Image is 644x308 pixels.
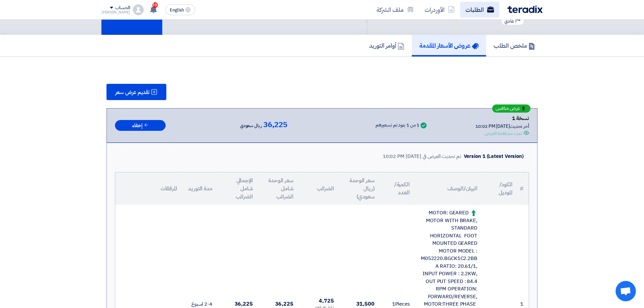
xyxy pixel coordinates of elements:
[412,35,486,56] a: عروض الأسعار المقدمة
[165,4,195,15] button: English
[362,35,412,56] a: أوامر التوريد
[419,42,479,49] h5: عروض الأسعار المقدمة
[240,122,262,130] span: ريال سعودي
[183,172,218,205] th: مدة التوريد
[507,5,543,13] img: Teradix logo
[419,2,460,18] a: الأوردرات
[380,172,415,205] th: الكمية/العدد
[383,152,461,160] div: تم تحديث العرض في [DATE] 10:02 PM
[106,84,166,100] button: تقديم عرض سعر
[376,123,419,128] div: 1 من 1 بنود تم تسعيرهم
[496,106,520,111] span: عرض منافس
[392,300,395,308] span: 1
[115,120,166,131] button: إخفاء
[486,35,543,56] a: ملخص الطلب
[101,10,130,14] div: [PERSON_NAME]
[475,114,529,123] div: نسخة 1
[218,172,258,205] th: الإجمالي شامل الضرائب
[339,172,380,205] th: سعر الوحدة (ريال سعودي)
[415,172,483,205] th: البيان/الوصف
[518,172,529,205] th: #
[483,172,518,205] th: الكود/الموديل
[464,152,524,160] div: Version 1 (Latest Version)
[475,123,529,130] div: أخر تحديث [DATE] 10:02 PM
[369,42,404,49] h5: أوامر التوريد
[170,8,184,13] span: English
[258,172,299,205] th: سعر الوحدة شامل الضرائب
[504,18,514,24] span: عادي
[616,281,636,301] div: Open chat
[115,5,130,11] div: الحساب
[263,121,287,129] span: 36,225
[115,90,149,95] span: تقديم عرض سعر
[460,2,499,18] a: الطلبات
[133,4,144,15] img: profile_test.png
[152,2,158,8] span: 10
[299,172,339,205] th: الضرائب
[494,42,535,49] h5: ملخص الطلب
[319,297,334,305] span: 4,725
[484,130,522,137] div: تمت مشاهدة العرض
[115,172,183,205] th: المرفقات
[371,2,419,18] a: ملف الشركة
